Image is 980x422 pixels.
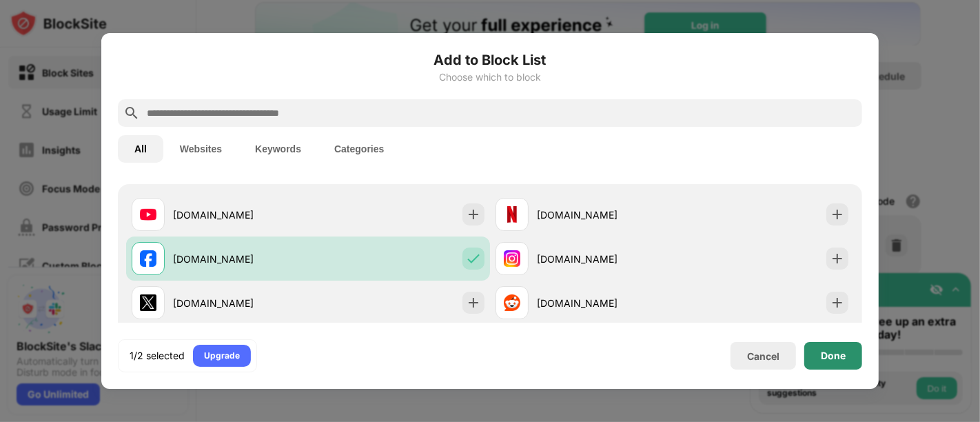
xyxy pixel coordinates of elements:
[118,135,163,163] button: All
[537,296,672,310] div: [DOMAIN_NAME]
[821,350,846,361] div: Done
[173,252,308,266] div: [DOMAIN_NAME]
[747,350,779,362] div: Cancel
[130,349,185,363] div: 1/2 selected
[140,206,156,223] img: favicons
[318,135,400,163] button: Categories
[238,135,318,163] button: Keywords
[118,50,862,70] h6: Add to Block List
[123,105,140,121] img: search.svg
[163,135,238,163] button: Websites
[118,72,862,83] div: Choose which to block
[140,294,156,311] img: favicons
[204,349,240,363] div: Upgrade
[173,296,308,310] div: [DOMAIN_NAME]
[504,294,520,311] img: favicons
[173,208,308,222] div: [DOMAIN_NAME]
[537,252,672,266] div: [DOMAIN_NAME]
[504,250,520,267] img: favicons
[537,208,672,222] div: [DOMAIN_NAME]
[140,250,156,267] img: favicons
[504,206,520,223] img: favicons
